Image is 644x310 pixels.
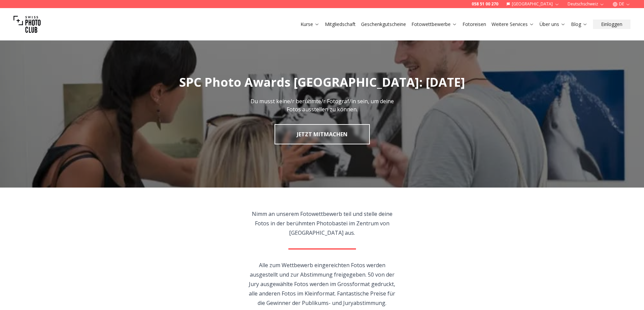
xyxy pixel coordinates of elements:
[540,21,566,28] a: Über uns
[301,21,319,28] a: Kurse
[571,21,588,28] a: Blog
[568,20,590,29] button: Blog
[472,1,498,7] a: 058 51 00 270
[460,20,489,29] button: Fotoreisen
[361,21,406,28] a: Geschenkgutscheine
[411,21,457,28] a: Fotowettbewerbe
[489,20,537,29] button: Weitere Services
[462,21,486,28] a: Fotoreisen
[409,20,460,29] button: Fotowettbewerbe
[325,21,356,28] a: Mitgliedschaft
[593,20,630,29] button: Einloggen
[275,124,370,144] a: JETZT MITMACHEN
[492,21,534,28] a: Weitere Services
[14,11,41,38] img: Swiss photo club
[245,260,399,308] p: Alle zum Wettbewerb eingereichten Fotos werden ausgestellt und zur Abstimmung freigegeben. 50 von...
[358,20,409,29] button: Geschenkgutscheine
[245,209,399,237] p: Nimm an unserem Fotowettbewerb teil und stelle deine Fotos in der berühmten Photobastei im Zentru...
[537,20,568,29] button: Über uns
[322,20,358,29] button: Mitgliedschaft
[246,97,398,113] p: Du musst keine/r berühmte/r Fotograf/in sein, um deine Fotos ausstellen zu können.
[298,20,322,29] button: Kurse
